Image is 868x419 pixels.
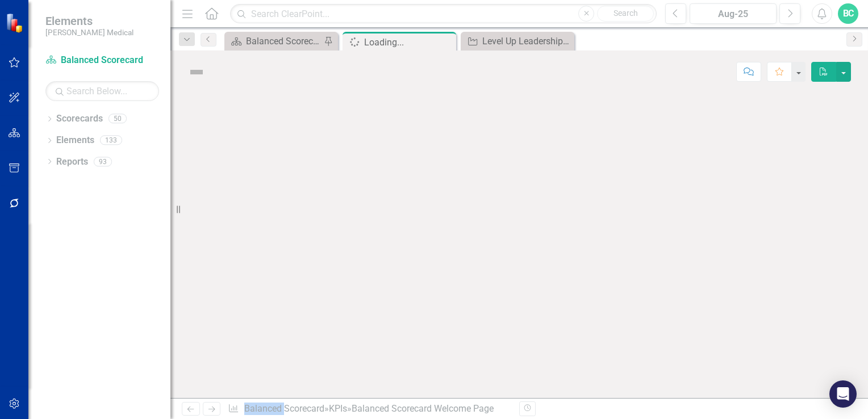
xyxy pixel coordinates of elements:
[228,403,511,416] div: » »
[829,380,857,408] div: Open Intercom Messenger
[614,9,638,18] span: Search
[230,4,657,24] input: Search ClearPoint...
[597,6,654,22] button: Search
[56,112,103,125] a: Scorecards
[56,156,88,169] a: Reports
[108,114,127,124] div: 50
[838,3,858,24] button: BC
[690,3,777,24] button: Aug-25
[45,28,133,37] small: [PERSON_NAME] Medical
[45,54,159,67] a: Balanced Scorecard
[227,34,321,48] a: Balanced Scorecard Welcome Page
[100,136,122,145] div: 133
[45,81,159,101] input: Search Below...
[6,13,26,33] img: ClearPoint Strategy
[364,35,453,49] div: Loading...
[352,403,494,414] div: Balanced Scorecard Welcome Page
[464,34,571,48] a: Level Up Leadership Program for Production Managers and Leads
[244,403,324,414] a: Balanced Scorecard
[56,134,94,147] a: Elements
[329,403,347,414] a: KPIs
[45,14,133,28] span: Elements
[482,34,571,48] div: Level Up Leadership Program for Production Managers and Leads
[94,157,112,166] div: 93
[246,34,321,48] div: Balanced Scorecard Welcome Page
[694,7,773,21] div: Aug-25
[187,63,206,81] img: Not Defined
